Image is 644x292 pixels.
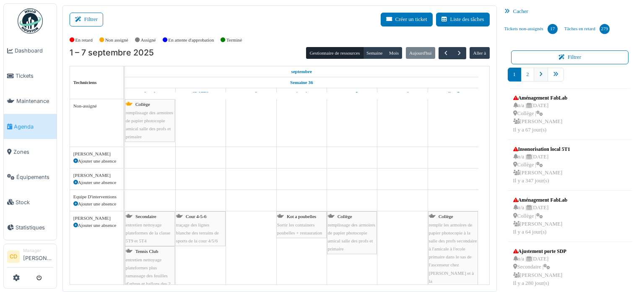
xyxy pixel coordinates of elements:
button: Précédent [439,47,452,59]
a: 5 septembre 2025 [344,88,360,99]
a: Zones [4,139,57,164]
span: traçage des lignes blanche des terrains de sports de la cour 4/5/6 [176,222,219,243]
button: Liste des tâches [436,13,490,26]
label: En retard [75,37,93,44]
div: n/a | [DATE] Secondaire | [PERSON_NAME] Il y a 280 jour(s) [513,255,566,287]
a: Stock [4,189,57,215]
div: [PERSON_NAME] [73,150,120,158]
a: 2 septembre 2025 [191,88,211,99]
div: n/a | [DATE] Collège | [PERSON_NAME] Il y a 64 jour(s) [513,204,568,236]
div: Ajouter une absence [73,158,120,165]
span: Maintenance [16,97,53,105]
div: Insonorisation local 5T1 [513,145,570,153]
h2: 1 – 7 septembre 2025 [70,48,154,58]
span: Stock [16,198,53,206]
button: Filtrer [70,13,103,26]
a: 3 septembre 2025 [243,88,259,99]
span: Dashboard [15,47,53,55]
a: Statistiques [4,215,57,240]
a: Semaine 36 [288,77,315,88]
a: Dashboard [4,38,57,63]
div: Ajouter une absence [73,179,120,186]
label: Non assigné [105,37,128,44]
span: Équipements [16,173,53,181]
label: Assigné [141,37,156,44]
div: Equipe D'interventions [73,193,120,200]
div: [PERSON_NAME] [73,172,120,179]
a: Tâches en retard [561,18,613,40]
span: Secondaire [135,214,156,219]
span: Collège [135,102,150,107]
button: Suivant [452,47,466,59]
div: Ajouter une absence [73,200,120,208]
a: Agenda [4,114,57,139]
span: Sortir les containers poubelles + restauration [277,222,322,235]
div: [PERSON_NAME] [73,215,120,222]
button: Filtrer [511,50,629,64]
li: [PERSON_NAME] [23,247,53,266]
button: Aujourd'hui [406,47,435,59]
a: Aménagement FabLab n/a |[DATE] Collège | [PERSON_NAME]Il y a 67 jour(s) [511,92,570,136]
div: Ajouter une absence [73,222,120,229]
a: 2 [521,68,534,82]
a: CD Manager[PERSON_NAME] [7,247,53,268]
span: remplissage des armoires de papier photocopie amical salle des profs et primaire [328,222,375,252]
a: 4 septembre 2025 [294,88,309,99]
span: Collège [439,214,453,219]
button: Semaine [363,47,386,59]
a: Maintenance [4,89,57,114]
div: Cacher [501,5,639,18]
span: entretien nettoyage plateformes de la classe 5T9 et 5T4 [126,222,171,243]
div: n/a | [DATE] Collège | [PERSON_NAME] Il y a 347 jour(s) [513,153,570,185]
span: Zones [13,148,53,156]
div: Aménagement FabLab [513,196,568,204]
div: Manager [23,247,53,254]
button: Aller à [470,47,489,59]
label: Terminé [226,37,242,44]
label: En attente d'approbation [168,37,214,44]
div: n/a | [DATE] Collège | [PERSON_NAME] Il y a 67 jour(s) [513,102,568,134]
div: 17 [548,24,558,34]
button: Gestionnaire de ressources [306,47,363,59]
a: Aménagement FabLab n/a |[DATE] Collège | [PERSON_NAME]Il y a 64 jour(s) [511,194,570,238]
button: Mois [386,47,402,59]
a: 6 septembre 2025 [394,88,411,99]
span: Cour 4-5-6 [186,214,206,219]
span: Tennis Club [135,249,158,254]
div: Aménagement FabLab [513,94,568,102]
button: Créer un ticket [381,13,433,26]
a: Équipements [4,164,57,189]
span: Agenda [14,123,53,131]
span: Statistiques [16,224,53,231]
li: CD [7,250,20,263]
div: Non-assigné [73,103,120,110]
div: Ajustement porte SDP [513,247,566,255]
span: Tickets [16,72,53,80]
div: 279 [600,24,610,34]
a: 7 septembre 2025 [445,88,462,99]
nav: pager [508,68,632,88]
span: Techniciens [73,80,97,85]
a: 1 [508,68,521,82]
a: Tickets non-assignés [501,18,561,40]
img: Badge_color-CXgf-gQk.svg [18,8,43,34]
span: remplissage des armoires de papier photocopie amical salle des profs et primaire [126,110,173,139]
a: Ajustement porte SDP n/a |[DATE] Secondaire | [PERSON_NAME]Il y a 280 jour(s) [511,245,569,289]
span: Kot a poubelles [287,214,316,219]
a: 1 septembre 2025 [142,88,158,99]
a: 1 septembre 2025 [289,66,314,77]
span: Collège [338,214,352,219]
a: Insonorisation local 5T1 n/a |[DATE] Collège | [PERSON_NAME]Il y a 347 jour(s) [511,143,572,187]
a: Tickets [4,63,57,89]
